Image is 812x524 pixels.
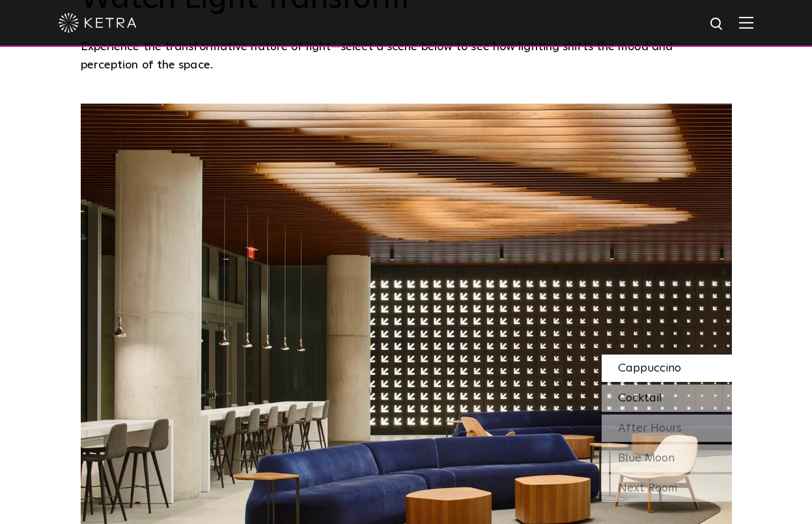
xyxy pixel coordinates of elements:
span: After Hours [618,422,682,434]
img: ketra-logo-2019-white [59,13,137,33]
div: Next Room [602,474,732,502]
span: Blue Moon [618,452,675,464]
p: Experience the transformative nature of light—select a scene below to see how lighting shifts the... [81,38,725,75]
img: Hamburger%20Nav.svg [739,16,753,29]
span: Cappuccino [618,362,681,374]
img: search icon [709,16,725,33]
span: Cocktail [618,392,662,404]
